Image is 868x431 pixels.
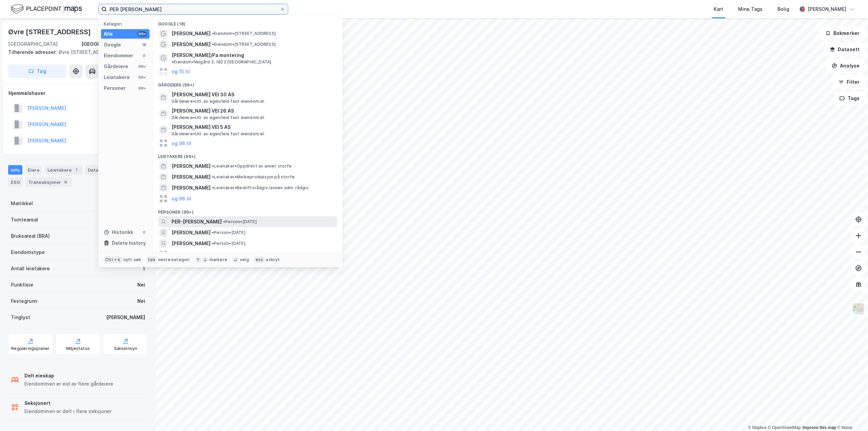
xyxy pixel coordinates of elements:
span: [PERSON_NAME]/Pa montering [172,51,244,59]
div: Eiendommen er eid av flere gårdeiere [24,380,113,388]
a: Improve this map [803,425,836,430]
button: Tags [834,92,865,105]
span: [PERSON_NAME] VEI 5 AS [172,123,334,131]
div: nytt søk [123,257,141,262]
img: Z [852,302,865,315]
div: Mine Tags [738,5,763,13]
div: Øvre [STREET_ADDRESS] [8,48,142,56]
div: neste kategori [158,257,190,262]
div: 1 [73,166,80,173]
a: Mapbox [748,425,767,430]
div: Antall leietakere [11,265,50,273]
span: [PERSON_NAME] VEI 26 AS [172,107,334,115]
button: Datasett [824,43,865,56]
div: velg [240,257,249,262]
span: Eiendom • Veigård 3, 1823 [GEOGRAPHIC_DATA] [172,59,271,65]
span: [PERSON_NAME] VEI 30 AS [172,91,334,99]
button: og 96 til [172,139,191,147]
div: 1 [143,265,145,273]
div: esc [254,256,265,263]
input: Søk på adresse, matrikkel, gårdeiere, leietakere eller personer [107,4,280,14]
span: [PERSON_NAME] [172,30,211,38]
div: 99+ [137,85,147,91]
div: Eiendomstype [11,248,45,256]
div: Gårdeiere (99+) [153,77,342,89]
div: Leietakere (99+) [153,149,342,161]
a: OpenStreetMap [768,425,801,430]
span: [PERSON_NAME] [172,162,211,170]
span: [PERSON_NAME] [172,239,211,248]
button: Tag [8,64,66,78]
div: Transaksjoner [25,177,72,187]
span: PER-[PERSON_NAME] [172,218,222,226]
div: markere [210,257,227,262]
div: Google (18) [153,16,342,28]
div: Eiere [25,165,42,175]
span: Leietaker • Oppdrett av annet storfe [212,163,292,169]
iframe: Chat Widget [834,398,868,431]
span: • [212,42,214,47]
span: Leietaker • Melkeproduksjon på storfe [212,174,295,180]
div: Seksjonert [24,399,112,407]
button: og 15 til [172,67,190,76]
span: Gårdeiere • Utl. av egen/leid fast eiendom el. [172,115,265,120]
span: Eiendom • [STREET_ADDRESS] [212,42,276,47]
span: Gårdeiere • Utl. av egen/leid fast eiendom el. [172,99,265,104]
div: [GEOGRAPHIC_DATA], 6/142 [81,40,148,48]
div: 9 [62,179,69,185]
div: Delete history [112,239,146,247]
button: Filter [833,75,865,89]
span: Eiendom • [STREET_ADDRESS] [212,31,276,36]
div: Nei [137,297,145,305]
div: 0 [141,230,147,235]
div: [GEOGRAPHIC_DATA] [8,40,58,48]
div: Eiendommen er delt i flere seksjoner [24,407,112,415]
button: og 96 til [172,250,191,258]
div: Kategori [104,21,150,26]
div: Gårdeiere [104,62,128,71]
span: • [212,230,214,235]
div: Punktleie [11,281,33,289]
div: Leietakere [45,165,82,175]
span: Person • [DATE] [223,219,257,224]
button: Bokmerker [820,26,865,40]
span: [PERSON_NAME] [172,40,211,48]
div: Øvre [STREET_ADDRESS] [8,26,92,37]
div: [PERSON_NAME] [808,5,846,13]
div: 99+ [137,64,147,69]
span: Person • [DATE] [212,241,245,246]
span: • [212,241,214,246]
div: Matrikkel [11,199,33,208]
span: [PERSON_NAME] [172,173,211,181]
div: Personer (99+) [153,204,342,216]
div: ESG [8,177,23,187]
span: Person • [DATE] [212,230,245,235]
div: Tinglyst [11,313,30,321]
div: Historikk [104,228,133,236]
div: Delt eieskap [24,372,113,380]
span: • [223,219,225,224]
div: Datasett [85,165,111,175]
div: 99+ [137,75,147,80]
div: Nei [137,281,145,289]
div: Info [8,165,22,175]
div: avbryt [266,257,280,262]
div: 18 [141,42,147,47]
div: Leietakere [104,73,130,81]
div: Ctrl + k [104,256,122,263]
div: 99+ [137,31,147,37]
div: Miljøstatus [66,346,90,351]
span: • [212,163,214,169]
div: Alle [104,30,113,38]
div: Google [104,41,121,49]
button: og 96 til [172,195,191,203]
span: • [212,174,214,179]
span: [PERSON_NAME] [172,229,211,237]
span: • [172,59,174,64]
button: Analyse [826,59,865,73]
div: Eiendommer [104,52,133,60]
span: Gårdeiere • Utl. av egen/leid fast eiendom el. [172,131,265,137]
div: Bruksareal (BRA) [11,232,50,240]
div: Tomteareal [11,216,38,224]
